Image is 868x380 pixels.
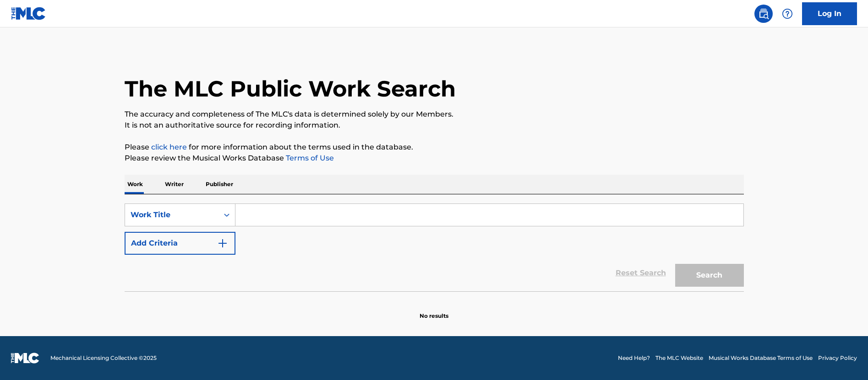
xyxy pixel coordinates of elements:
p: Work [125,175,146,194]
a: Musical Works Database Terms of Use [709,354,813,362]
img: 9d2ae6d4665cec9f34b9.svg [217,238,228,249]
p: The accuracy and completeness of The MLC's data is determined solely by our Members. [125,109,744,120]
a: The MLC Website [655,354,703,362]
iframe: Chat Widget [822,336,868,380]
button: Add Criteria [125,232,235,255]
p: Publisher [203,175,236,194]
a: Privacy Policy [818,354,857,362]
a: Need Help? [618,354,650,362]
p: No results [420,301,448,320]
img: MLC Logo [11,7,46,20]
a: click here [151,143,187,151]
p: It is not an authoritative source for recording information. [125,120,744,131]
p: Please for more information about the terms used in the database. [125,142,744,153]
img: help [782,8,793,19]
a: Log In [802,2,857,25]
form: Search Form [125,203,744,291]
p: Please review the Musical Works Database [125,153,744,164]
p: Writer [162,175,186,194]
img: search [758,8,769,19]
a: Terms of Use [284,154,334,162]
h1: The MLC Public Work Search [125,75,456,102]
a: Public Search [754,5,773,23]
span: Mechanical Licensing Collective © 2025 [50,354,157,362]
img: logo [11,353,39,364]
div: Work Title [131,209,213,220]
div: Help [778,5,797,23]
